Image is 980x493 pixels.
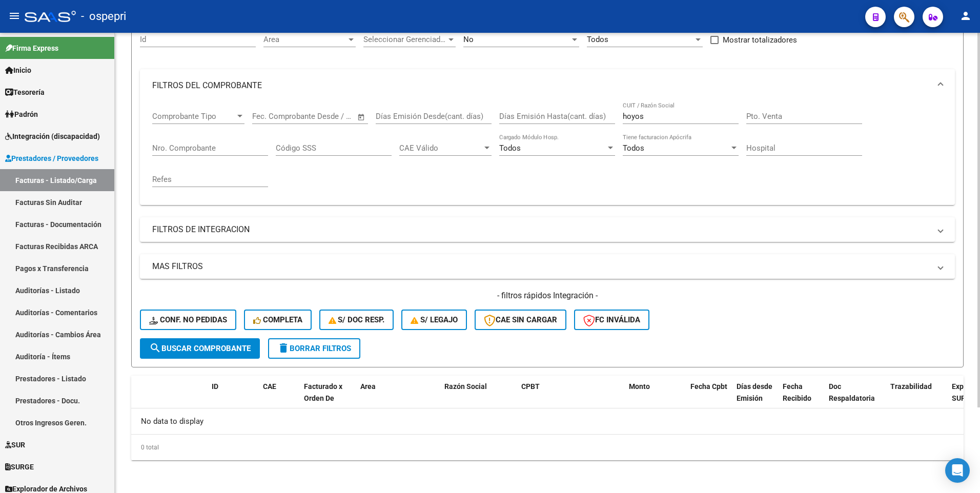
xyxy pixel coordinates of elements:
span: SURGE [5,461,34,473]
span: Firma Express [5,43,58,54]
div: Open Intercom Messenger [945,458,970,483]
span: Tesorería [5,87,45,98]
button: Buscar Comprobante [140,338,260,359]
datatable-header-cell: CPBT [517,376,625,421]
button: Borrar Filtros [268,338,360,359]
button: Conf. no pedidas [140,310,236,330]
span: Conf. no pedidas [149,315,227,324]
span: Razón Social [444,382,487,391]
datatable-header-cell: Fecha Cpbt [686,376,732,421]
span: CPBT [521,382,540,391]
mat-panel-title: FILTROS DEL COMPROBANTE [152,80,930,91]
span: Todos [587,35,608,44]
button: S/ Doc Resp. [319,310,394,330]
button: Completa [244,310,312,330]
button: CAE SIN CARGAR [475,310,566,330]
datatable-header-cell: Area [356,376,425,421]
datatable-header-cell: Fecha Recibido [779,376,825,421]
span: Todos [499,143,521,153]
span: CAE Válido [399,143,482,153]
input: Fecha fin [303,112,353,121]
span: No [463,35,474,44]
button: S/ legajo [401,310,467,330]
span: Padrón [5,109,38,120]
span: Trazabilidad [890,382,932,391]
span: Facturado x Orden De [304,382,342,402]
mat-expansion-panel-header: FILTROS DEL COMPROBANTE [140,69,955,102]
mat-panel-title: MAS FILTROS [152,261,930,272]
button: Open calendar [356,111,367,123]
span: Completa [253,315,302,324]
span: S/ legajo [411,315,458,324]
mat-expansion-panel-header: FILTROS DE INTEGRACION [140,217,955,242]
datatable-header-cell: Razón Social [440,376,517,421]
span: CAE [263,382,276,391]
span: Borrar Filtros [277,344,351,353]
mat-panel-title: FILTROS DE INTEGRACION [152,224,930,235]
button: FC Inválida [574,310,649,330]
span: Area [263,35,346,44]
span: Buscar Comprobante [149,344,251,353]
datatable-header-cell: Facturado x Orden De [300,376,356,421]
mat-expansion-panel-header: MAS FILTROS [140,254,955,279]
span: Monto [629,382,650,391]
span: Doc Respaldatoria [829,382,875,402]
span: Comprobante Tipo [152,112,235,121]
div: FILTROS DEL COMPROBANTE [140,102,955,205]
span: Mostrar totalizadores [723,34,797,46]
span: FC Inválida [583,315,640,324]
mat-icon: delete [277,342,290,354]
span: ID [212,382,218,391]
datatable-header-cell: ID [208,376,259,421]
datatable-header-cell: CAE [259,376,300,421]
span: - ospepri [81,5,126,28]
span: Seleccionar Gerenciador [363,35,446,44]
h4: - filtros rápidos Integración - [140,290,955,301]
span: Todos [623,143,644,153]
span: Fecha Cpbt [690,382,727,391]
div: No data to display [131,408,964,434]
mat-icon: person [959,10,972,22]
span: Area [360,382,376,391]
datatable-header-cell: Trazabilidad [886,376,948,421]
span: Fecha Recibido [783,382,811,402]
mat-icon: menu [8,10,21,22]
datatable-header-cell: Monto [625,376,686,421]
span: S/ Doc Resp. [329,315,385,324]
input: Fecha inicio [252,112,294,121]
span: Días desde Emisión [737,382,772,402]
span: Prestadores / Proveedores [5,153,98,164]
mat-icon: search [149,342,161,354]
datatable-header-cell: Doc Respaldatoria [825,376,886,421]
datatable-header-cell: Días desde Emisión [732,376,779,421]
div: 0 total [131,435,964,460]
span: CAE SIN CARGAR [484,315,557,324]
span: Inicio [5,65,31,76]
span: Integración (discapacidad) [5,131,100,142]
span: SUR [5,439,25,450]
